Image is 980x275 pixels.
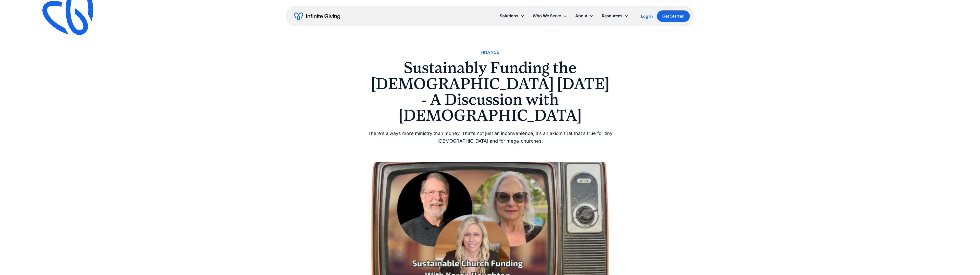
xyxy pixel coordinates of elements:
div: Log In [641,14,653,18]
div: Who We Serve [529,10,571,21]
a: Get Started [657,10,690,22]
div: Resources [598,10,633,21]
div: Solutions [496,10,529,21]
div: Who We Serve [533,12,561,19]
div: About [575,12,587,19]
div: About [571,10,598,21]
h1: Sustainably Funding the [DEMOGRAPHIC_DATA] [DATE] - A Discussion with [DEMOGRAPHIC_DATA] [367,60,612,123]
a: Finance [481,49,499,56]
div: There’s always more ministry than money. That’s not just an inconvenience, it’s an axiom that tha... [367,130,612,145]
a: home [294,12,340,20]
div: Solutions [500,12,518,19]
a: Log In [641,13,653,19]
div: Resources [602,12,622,19]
